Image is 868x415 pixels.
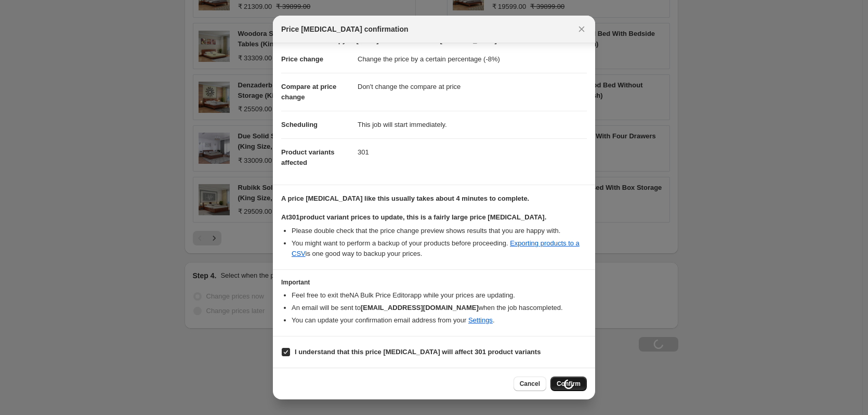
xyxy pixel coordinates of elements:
dd: Change the price by a certain percentage (-8%) [358,46,587,73]
b: A price [MEDICAL_DATA] like this usually takes about 4 minutes to complete. [281,194,529,202]
li: Feel free to exit the NA Bulk Price Editor app while your prices are updating. [292,290,587,301]
dd: 301 [358,138,587,166]
span: Scheduling [281,121,318,128]
dd: Don't change the compare at price [358,73,587,100]
a: Settings [468,316,493,324]
span: Cancel [520,380,540,388]
button: Cancel [514,377,546,391]
li: An email will be sent to when the job has completed . [292,303,587,313]
span: Compare at price change [281,83,336,101]
span: Product variants affected [281,148,335,166]
li: Please double check that the price change preview shows results that you are happy with. [292,226,587,236]
b: [EMAIL_ADDRESS][DOMAIN_NAME] [361,304,479,312]
a: Exporting products to a CSV [292,239,580,257]
button: Close [574,22,589,36]
li: You can update your confirmation email address from your . [292,315,587,326]
b: I understand that this price [MEDICAL_DATA] will affect 301 product variants [295,348,541,356]
span: Price [MEDICAL_DATA] confirmation [281,24,409,34]
dd: This job will start immediately. [358,111,587,138]
b: At 301 product variant prices to update, this is a fairly large price [MEDICAL_DATA]. [281,213,546,221]
span: Price change [281,55,323,63]
li: You might want to perform a backup of your products before proceeding. is one good way to backup ... [292,238,587,259]
h3: Important [281,278,587,287]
